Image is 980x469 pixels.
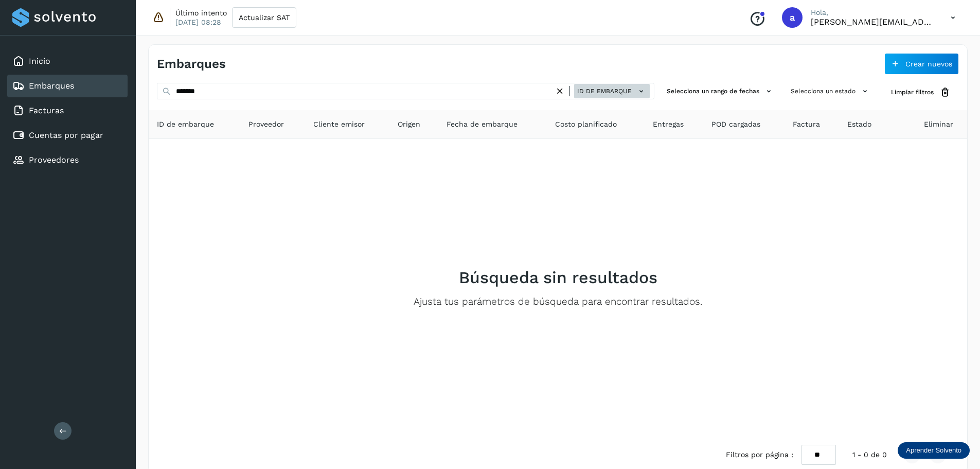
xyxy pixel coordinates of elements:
button: Actualizar SAT [232,7,296,28]
a: Facturas [29,106,64,115]
button: Selecciona un rango de fechas [663,83,778,100]
p: [DATE] 08:28 [175,18,221,27]
button: Limpiar filtros [883,83,959,102]
span: POD cargadas [711,119,760,130]
p: Hola, [811,8,934,17]
div: Embarques [7,75,128,97]
span: Factura [793,119,820,130]
a: Proveedores [29,155,79,165]
button: ID de embarque [574,84,650,99]
span: Limpiar filtros [891,88,934,97]
div: Proveedores [7,149,128,171]
h4: Embarques [157,57,226,72]
p: Último intento [175,8,227,18]
span: ID de embarque [577,86,632,96]
div: Inicio [7,50,128,73]
span: Estado [847,119,871,130]
a: Cuentas por pagar [29,130,103,140]
div: Facturas [7,99,128,122]
div: Aprender Solvento [898,442,970,459]
a: Inicio [29,56,50,66]
span: ID de embarque [157,119,214,130]
span: Crear nuevos [905,60,952,67]
span: Fecha de embarque [447,119,518,130]
span: Proveedor [248,119,284,130]
span: Costo planificado [555,119,617,130]
h2: Búsqueda sin resultados [459,268,657,287]
div: Cuentas por pagar [7,124,128,147]
span: Cliente emisor [313,119,365,130]
span: Eliminar [924,119,953,130]
p: Ajusta tus parámetros de búsqueda para encontrar resultados. [414,296,702,308]
button: Crear nuevos [884,53,959,75]
span: Origen [398,119,420,130]
a: Embarques [29,81,74,91]
span: Entregas [653,119,684,130]
span: Filtros por página : [726,449,793,460]
p: Aprender Solvento [906,446,961,455]
span: Actualizar SAT [239,14,290,21]
p: aldo@solvento.mx [811,17,934,27]
span: 1 - 0 de 0 [852,449,887,460]
button: Selecciona un estado [787,83,875,100]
